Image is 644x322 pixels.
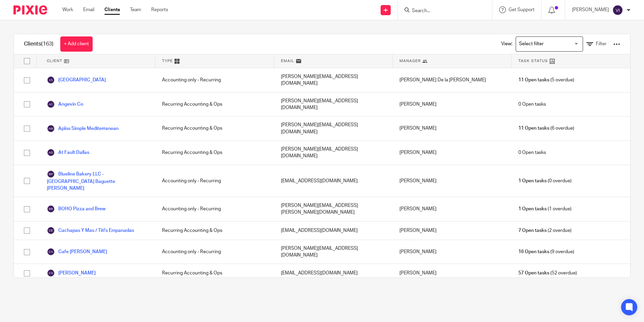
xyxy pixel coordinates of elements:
img: svg%3E [47,149,55,157]
div: [PERSON_NAME] [393,92,511,116]
img: Pixie [13,5,47,15]
a: Angevin Co [47,100,83,108]
div: Recurring Accounting & Ops [155,221,274,240]
a: Aplos Simple Mediterranean [47,125,119,133]
img: svg%3E [47,76,55,84]
span: 1 Open tasks [518,178,547,184]
span: Email [281,58,294,64]
span: 7 Open tasks [518,227,547,234]
span: Task Status [518,58,548,64]
span: Manager [399,58,421,64]
div: [PERSON_NAME] [393,141,511,165]
div: Accounting only - Recurring [155,240,274,264]
span: (6 overdue) [518,125,574,132]
span: (5 overdue) [518,77,574,83]
span: Type [162,58,173,64]
img: svg%3E [47,248,55,256]
span: 0 Open tasks [518,101,546,108]
a: BOHO Pizza and Brew [47,205,105,213]
span: (1 overdue) [518,206,572,212]
div: [PERSON_NAME][EMAIL_ADDRESS][DOMAIN_NAME] [274,92,393,116]
div: Recurring Accounting & Ops [155,92,274,116]
div: [PERSON_NAME] [393,116,511,140]
div: Accounting only - Recurring [155,197,274,221]
div: View: [491,34,620,54]
img: svg%3E [47,100,55,108]
span: Get Support [509,7,535,12]
input: Search for option [517,38,579,50]
span: 1 Open tasks [518,206,547,212]
a: Clients [104,6,120,13]
a: Reports [151,6,168,13]
p: [PERSON_NAME] [572,6,609,13]
div: [PERSON_NAME] De la [PERSON_NAME] [393,68,511,92]
span: 16 Open tasks [518,248,549,255]
div: Accounting only - Recurring [155,68,274,92]
div: [PERSON_NAME][EMAIL_ADDRESS][PERSON_NAME][DOMAIN_NAME] [274,197,393,221]
div: [PERSON_NAME] [393,221,511,240]
span: 11 Open tasks [518,125,549,132]
span: (0 overdue) [518,178,572,184]
span: (9 overdue) [518,248,574,255]
div: Search for option [516,36,583,52]
div: [PERSON_NAME] [393,240,511,264]
img: svg%3E [612,5,623,16]
div: [PERSON_NAME] [393,197,511,221]
span: (163) [41,41,54,47]
input: Search [411,8,472,14]
div: [PERSON_NAME][EMAIL_ADDRESS][DOMAIN_NAME] [274,68,393,92]
div: [EMAIL_ADDRESS][DOMAIN_NAME] [274,221,393,240]
a: Team [130,6,141,13]
img: svg%3E [47,269,55,277]
span: (52 overdue) [518,270,577,276]
span: 0 Open tasks [518,149,546,156]
a: [GEOGRAPHIC_DATA] [47,76,106,84]
div: [PERSON_NAME][EMAIL_ADDRESS][DOMAIN_NAME] [274,141,393,165]
div: [EMAIL_ADDRESS][DOMAIN_NAME] [274,264,393,282]
img: svg%3E [47,226,55,235]
a: At Fault Dallas [47,149,89,157]
img: svg%3E [47,125,55,133]
div: Accounting only - Recurring [155,165,274,197]
div: [PERSON_NAME][EMAIL_ADDRESS][DOMAIN_NAME] [274,116,393,140]
a: Email [83,6,94,13]
div: Recurring Accounting & Ops [155,264,274,282]
a: [PERSON_NAME] [47,269,96,277]
a: Blueline Bakery LLC - [GEOGRAPHIC_DATA] Baguette [PERSON_NAME] [47,170,149,192]
a: Cachapas Y Mas / Titi's Empanadas [47,226,134,235]
img: svg%3E [47,170,55,178]
input: Select all [21,55,33,68]
div: Recurring Accounting & Ops [155,141,274,165]
div: [PERSON_NAME][EMAIL_ADDRESS][DOMAIN_NAME] [274,240,393,264]
span: (2 overdue) [518,227,572,234]
div: [EMAIL_ADDRESS][DOMAIN_NAME] [274,165,393,197]
span: Filter [596,42,607,46]
a: + Add client [60,36,93,52]
div: Recurring Accounting & Ops [155,116,274,140]
a: Work [62,6,73,13]
span: 11 Open tasks [518,77,549,83]
div: [PERSON_NAME] [393,264,511,282]
h1: Clients [24,41,54,48]
span: 57 Open tasks [518,270,549,276]
a: Cafe [PERSON_NAME] [47,248,107,256]
span: Client [47,58,62,64]
img: svg%3E [47,205,55,213]
div: [PERSON_NAME] [393,165,511,197]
